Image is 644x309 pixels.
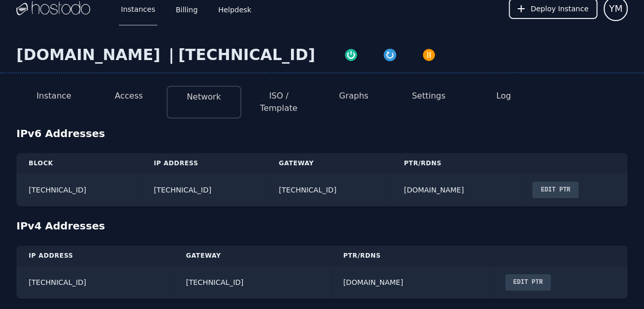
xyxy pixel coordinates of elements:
[16,1,90,16] img: Logo
[178,46,315,64] div: [TECHNICAL_ID]
[16,245,174,266] th: IP Address
[331,46,370,62] button: Power On
[141,173,266,206] td: [TECHNICAL_ID]
[186,91,221,103] button: Network
[16,153,141,173] th: Block
[266,153,391,173] th: Gateway
[331,266,493,299] td: [DOMAIN_NAME]
[36,90,71,102] button: Instance
[16,126,628,141] div: IPv6 Addresses
[344,48,358,62] img: Power On
[115,90,143,102] button: Access
[391,153,520,173] th: PTR/rDNS
[505,274,551,291] button: Edit PTR
[383,48,397,62] img: Restart
[16,266,174,299] td: [TECHNICAL_ID]
[16,46,164,64] div: [DOMAIN_NAME]
[532,182,578,198] button: Edit PTR
[422,48,436,62] img: Power Off
[609,2,622,16] span: YM
[174,245,331,266] th: Gateway
[266,173,391,206] td: [TECHNICAL_ID]
[391,173,520,206] td: [DOMAIN_NAME]
[174,266,331,299] td: [TECHNICAL_ID]
[370,46,409,62] button: Restart
[250,90,308,114] button: ISO / Template
[164,46,178,64] div: |
[409,46,448,62] button: Power Off
[496,90,511,102] button: Log
[412,90,446,102] button: Settings
[339,90,368,102] button: Graphs
[141,153,266,173] th: IP Address
[331,245,493,266] th: PTR/rDNS
[16,173,141,206] td: [TECHNICAL_ID]
[530,4,588,14] span: Deploy Instance
[16,219,628,233] div: IPv4 Addresses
